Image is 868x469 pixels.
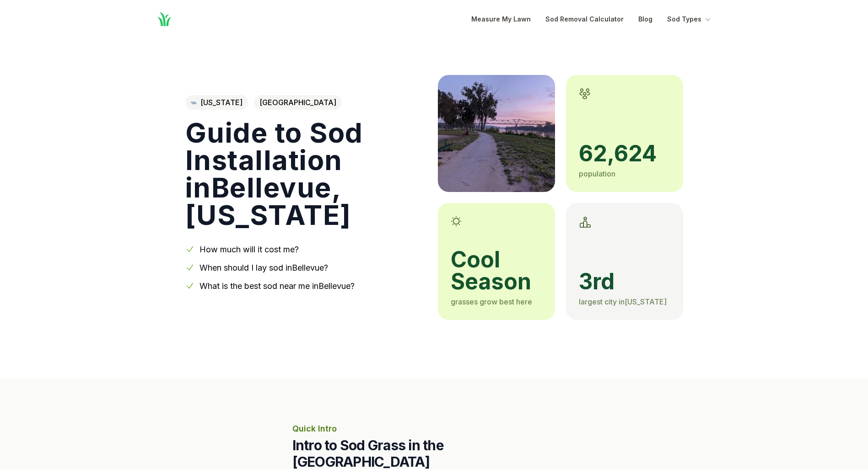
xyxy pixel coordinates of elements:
[292,422,576,435] p: Quick Intro
[471,14,531,25] a: Measure My Lawn
[638,14,652,25] a: Blog
[191,101,197,104] img: Nebraska state outline
[199,281,355,291] a: What is the best sod near me inBellevue?
[185,119,423,229] h1: Guide to Sod Installation in Bellevue , [US_STATE]
[545,14,624,25] a: Sod Removal Calculator
[199,263,328,272] a: When should I lay sod inBellevue?
[667,14,712,25] button: Sod Types
[579,297,667,306] span: largest city in [US_STATE]
[199,245,299,254] a: How much will it cost me?
[451,297,532,306] span: grasses grow best here
[185,95,248,110] a: [US_STATE]
[451,249,542,293] span: cool season
[579,169,615,178] span: population
[438,75,555,192] img: A picture of Bellevue
[579,271,670,293] span: 3rd
[254,95,342,110] span: [GEOGRAPHIC_DATA]
[579,143,670,165] span: 62,624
